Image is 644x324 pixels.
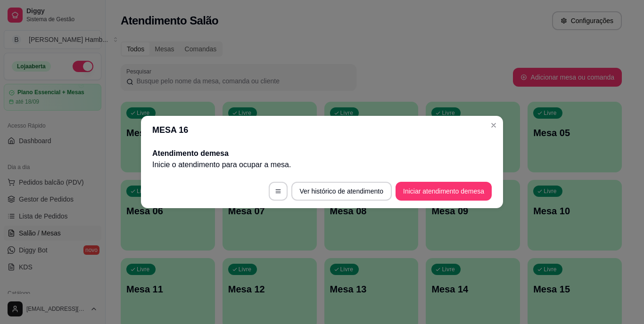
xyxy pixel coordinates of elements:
h2: Atendimento de mesa [152,148,492,159]
button: Iniciar atendimento demesa [396,182,492,201]
header: MESA 16 [141,116,503,144]
p: Inicie o atendimento para ocupar a mesa . [152,159,492,170]
button: Ver histórico de atendimento [291,182,392,201]
button: Close [486,118,501,133]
